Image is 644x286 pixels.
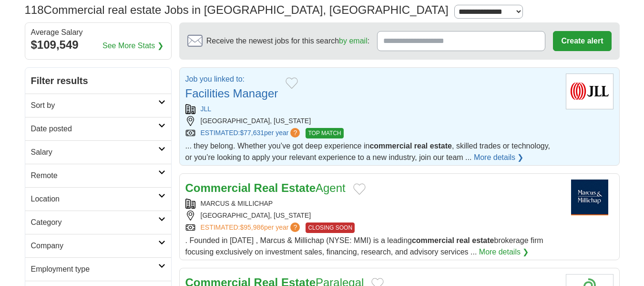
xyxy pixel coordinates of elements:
h1: Commercial real estate Jobs in [GEOGRAPHIC_DATA], [GEOGRAPHIC_DATA] [25,3,449,16]
h2: Sort by [31,100,158,111]
a: Employment type [25,257,171,281]
h2: Location [31,193,158,205]
button: Add to favorite jobs [353,183,366,195]
img: Marcus and Millichap logo [566,180,613,215]
a: More details ❯ [474,152,524,163]
a: Category [25,211,171,234]
span: ... they belong. Whether you’ve got deep experience in , skilled trades or technology, or you’re ... [185,142,551,161]
h2: Filter results [25,68,171,94]
strong: real [414,142,428,150]
h2: Remote [31,170,158,181]
div: [GEOGRAPHIC_DATA], [US_STATE] [185,116,558,126]
a: Sort by [25,94,171,117]
a: Remote [25,164,171,187]
span: 118 [25,1,44,19]
a: Salary [25,140,171,164]
strong: commercial [412,236,454,244]
a: Date posted [25,117,171,140]
a: See More Stats ❯ [102,40,164,52]
span: ? [290,128,300,138]
img: JLL logo [566,74,613,109]
a: by email [339,37,368,45]
p: Job you linked to: [185,74,278,85]
h2: Salary [31,147,158,158]
a: Location [25,187,171,211]
strong: estate [430,142,452,150]
h2: Employment type [31,264,158,275]
strong: Commercial [185,181,251,194]
button: Add to favorite jobs [286,77,298,89]
span: $77,631 [240,129,264,137]
h2: Category [31,217,158,228]
span: Receive the newest jobs for this search : [206,35,369,47]
button: Create alert [553,31,611,51]
strong: real [456,236,470,244]
h2: Date posted [31,123,158,135]
div: [GEOGRAPHIC_DATA], [US_STATE] [185,211,558,221]
div: Average Salary [31,29,165,36]
a: ESTIMATED:$95,986per year? [201,222,302,233]
a: ESTIMATED:$77,631per year? [201,128,302,138]
a: More details ❯ [479,246,529,258]
strong: commercial [369,142,412,150]
span: ? [290,222,300,232]
strong: estate [472,236,494,244]
span: TOP MATCH [306,128,343,138]
h2: Company [31,240,158,252]
a: Company [25,234,171,257]
span: . Founded in [DATE] , Marcus & Millichap (NYSE: MMI) is a leading brokerage firm focusing exclusi... [185,236,543,256]
a: Commercial Real EstateAgent [185,181,346,194]
span: $95,986 [240,223,264,231]
strong: Estate [281,181,316,194]
a: MARCUS & MILLICHAP [201,200,273,207]
span: CLOSING SOON [306,222,355,233]
a: Facilities Manager [185,87,278,100]
a: JLL [201,105,212,113]
div: $109,549 [31,36,165,53]
strong: Real [254,181,278,194]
